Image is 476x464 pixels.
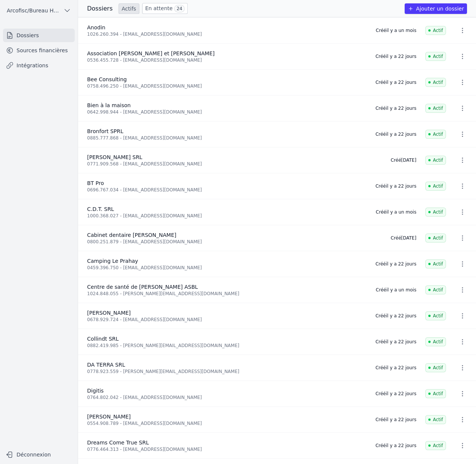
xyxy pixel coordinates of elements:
[425,285,446,294] span: Actif
[376,287,416,293] div: Créé il y a un mois
[87,284,198,290] span: Centre de santé de [PERSON_NAME] ASBL
[87,239,382,245] div: 0800.251.879 - [EMAIL_ADDRESS][DOMAIN_NAME]
[142,3,188,14] a: En attente 24
[376,209,416,215] div: Créé il y a un mois
[375,131,416,137] div: Créé il y a 22 jours
[87,362,125,368] span: DA TERRA SRL
[87,258,138,264] span: Camping Le Prahay
[87,317,366,323] div: 0678.929.724 - [EMAIL_ADDRESS][DOMAIN_NAME]
[391,235,416,241] div: Créé [DATE]
[425,156,446,165] span: Actif
[87,291,367,297] div: 1024.848.055 - [PERSON_NAME][EMAIL_ADDRESS][DOMAIN_NAME]
[3,59,75,72] a: Intégrations
[375,365,416,371] div: Créé il y a 22 jours
[425,259,446,268] span: Actif
[3,449,75,461] button: Déconnexion
[87,394,366,400] div: 0764.802.042 - [EMAIL_ADDRESS][DOMAIN_NAME]
[375,183,416,189] div: Créé il y a 22 jours
[425,234,446,243] span: Actif
[375,391,416,397] div: Créé il y a 22 jours
[391,157,416,163] div: Créé [DATE]
[87,187,366,193] div: 0696.767.034 - [EMAIL_ADDRESS][DOMAIN_NAME]
[87,161,382,167] div: 0771.909.568 - [EMAIL_ADDRESS][DOMAIN_NAME]
[375,313,416,319] div: Créé il y a 22 jours
[87,343,366,349] div: 0882.419.985 - [PERSON_NAME][EMAIL_ADDRESS][DOMAIN_NAME]
[375,339,416,345] div: Créé il y a 22 jours
[425,441,446,450] span: Actif
[174,5,184,12] span: 24
[87,310,131,316] span: [PERSON_NAME]
[87,414,131,420] span: [PERSON_NAME]
[87,109,366,115] div: 0642.998.944 - [EMAIL_ADDRESS][DOMAIN_NAME]
[87,102,131,108] span: Bien à la maison
[87,213,367,219] div: 1000.368.027 - [EMAIL_ADDRESS][DOMAIN_NAME]
[425,389,446,398] span: Actif
[87,336,119,342] span: Collindt SRL
[425,363,446,372] span: Actif
[87,76,127,82] span: Bee Consulting
[87,265,366,271] div: 0459.396.750 - [EMAIL_ADDRESS][DOMAIN_NAME]
[425,26,446,35] span: Actif
[425,52,446,61] span: Actif
[87,4,113,13] h3: Dossiers
[7,7,60,14] span: Arcofisc/Bureau Haot
[425,78,446,87] span: Actif
[425,130,446,139] span: Actif
[87,24,105,30] span: Anodin
[376,27,416,33] div: Créé il y a un mois
[375,443,416,449] div: Créé il y a 22 jours
[87,420,366,426] div: 0554.908.789 - [EMAIL_ADDRESS][DOMAIN_NAME]
[87,50,215,56] span: Association [PERSON_NAME] et [PERSON_NAME]
[87,180,104,186] span: BT Pro
[3,5,75,17] button: Arcofisc/Bureau Haot
[119,3,139,14] a: Actifs
[87,57,366,63] div: 0536.455.728 - [EMAIL_ADDRESS][DOMAIN_NAME]
[425,182,446,191] span: Actif
[425,104,446,113] span: Actif
[87,388,104,394] span: Digitis
[87,368,366,375] div: 0778.923.559 - [PERSON_NAME][EMAIL_ADDRESS][DOMAIN_NAME]
[375,53,416,59] div: Créé il y a 22 jours
[87,83,366,89] div: 0758.496.250 - [EMAIL_ADDRESS][DOMAIN_NAME]
[375,105,416,111] div: Créé il y a 22 jours
[87,31,367,37] div: 1026.260.394 - [EMAIL_ADDRESS][DOMAIN_NAME]
[87,206,114,212] span: C.D.T. SRL
[87,446,366,452] div: 0776.464.313 - [EMAIL_ADDRESS][DOMAIN_NAME]
[87,154,142,160] span: [PERSON_NAME] SRL
[375,417,416,423] div: Créé il y a 22 jours
[405,3,467,14] button: Ajouter un dossier
[425,337,446,346] span: Actif
[87,440,149,446] span: Dreams Come True SRL
[3,29,75,42] a: Dossiers
[425,311,446,320] span: Actif
[425,208,446,217] span: Actif
[3,44,75,57] a: Sources financières
[375,261,416,267] div: Créé il y a 22 jours
[87,232,176,238] span: Cabinet dentaire [PERSON_NAME]
[87,135,366,141] div: 0885.777.868 - [EMAIL_ADDRESS][DOMAIN_NAME]
[87,128,124,134] span: Bronfort SPRL
[375,79,416,85] div: Créé il y a 22 jours
[425,415,446,424] span: Actif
